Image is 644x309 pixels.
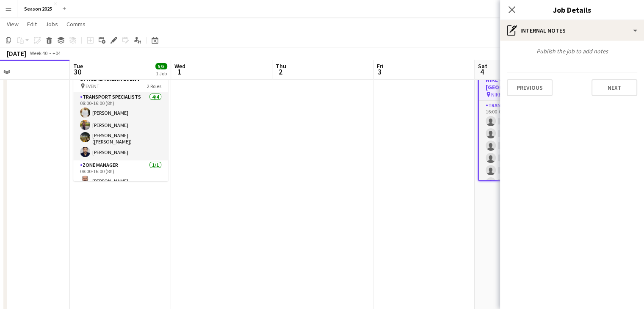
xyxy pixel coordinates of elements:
[27,20,37,28] span: Edit
[73,160,168,189] app-card-role: Zone Manager1/108:00-16:00 (8h)[PERSON_NAME]
[500,20,644,41] div: Internal notes
[377,62,384,70] span: Fri
[7,49,26,58] div: [DATE]
[479,76,572,91] h3: NIKE CLOSURES- [GEOGRAPHIC_DATA]
[477,67,487,77] span: 4
[45,20,58,28] span: Jobs
[173,67,185,77] span: 1
[63,19,89,30] a: Comms
[66,20,86,28] span: Comms
[500,4,644,15] h3: Job Details
[276,62,286,70] span: Thu
[155,63,167,69] span: 5/5
[3,19,22,30] a: View
[28,50,49,56] span: Week 40
[53,50,61,56] div: +04
[42,19,61,30] a: Jobs
[491,91,551,98] span: NIKE CLOSURES- [GEOGRAPHIC_DATA]
[24,19,40,30] a: Edit
[478,56,573,181] app-job-card: Draft16:00-01:00 (9h) (Sun)0/27NIKE CLOSURES- [GEOGRAPHIC_DATA] NIKE CLOSURES- [GEOGRAPHIC_DATA]2...
[156,70,167,77] div: 1 Job
[73,62,83,70] span: Tue
[478,62,487,70] span: Sat
[591,79,637,96] button: Next
[507,79,553,96] button: Previous
[174,62,185,70] span: Wed
[500,47,644,55] div: Publish the job to add notes
[73,56,168,181] app-job-card: Draft08:00-16:00 (8h)5/5SPACE42-ARENA EVENT EVENT2 RolesTransport Specialists4/408:00-16:00 (8h)[...
[73,92,168,160] app-card-role: Transport Specialists4/408:00-16:00 (8h)[PERSON_NAME][PERSON_NAME][PERSON_NAME] ([PERSON_NAME])[P...
[7,20,19,28] span: View
[17,0,59,17] button: Season 2025
[274,67,286,77] span: 2
[376,67,384,77] span: 3
[86,83,100,89] span: EVENT
[147,83,161,89] span: 2 Roles
[72,67,83,77] span: 30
